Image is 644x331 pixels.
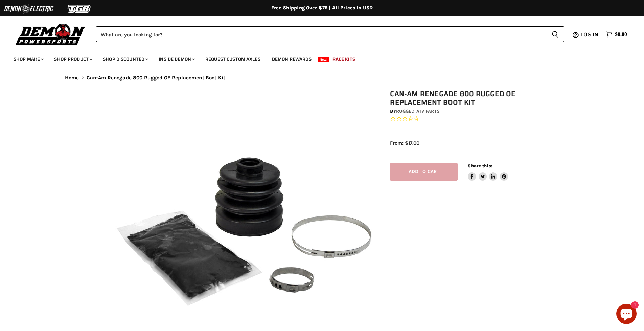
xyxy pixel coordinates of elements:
div: Free Shipping Over $75 | All Prices In USD [51,5,593,11]
a: Rugged ATV Parts [396,108,440,114]
a: Home [65,75,79,81]
a: Inside Demon [154,52,199,66]
a: Log in [577,32,602,38]
inbox-online-store-chat: Shopify online store chat [614,304,639,326]
span: Log in [580,30,598,39]
h1: Can-Am Renegade 800 Rugged OE Replacement Boot Kit [390,90,544,107]
input: Search [96,26,546,42]
aside: Share this: [468,163,508,181]
a: Race Kits [327,52,360,66]
span: Share this: [468,163,492,168]
a: Shop Product [49,52,96,66]
button: Search [546,26,564,42]
a: $0.00 [602,29,630,39]
span: $0.00 [615,31,627,38]
div: by [390,108,544,115]
ul: Main menu [8,49,625,66]
span: New! [318,57,329,62]
span: Can-Am Renegade 800 Rugged OE Replacement Boot Kit [87,75,226,81]
img: Demon Powersports [14,22,88,46]
a: Demon Rewards [267,52,317,66]
nav: Breadcrumbs [51,75,593,81]
a: Shop Discounted [98,52,152,66]
span: From: $17.00 [390,140,419,146]
a: Request Custom Axles [200,52,266,66]
img: TGB Logo 2 [54,2,105,15]
img: Demon Electric Logo 2 [3,2,54,15]
a: Shop Make [8,52,48,66]
form: Product [96,26,564,42]
span: Rated 0.0 out of 5 stars 0 reviews [390,115,544,122]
